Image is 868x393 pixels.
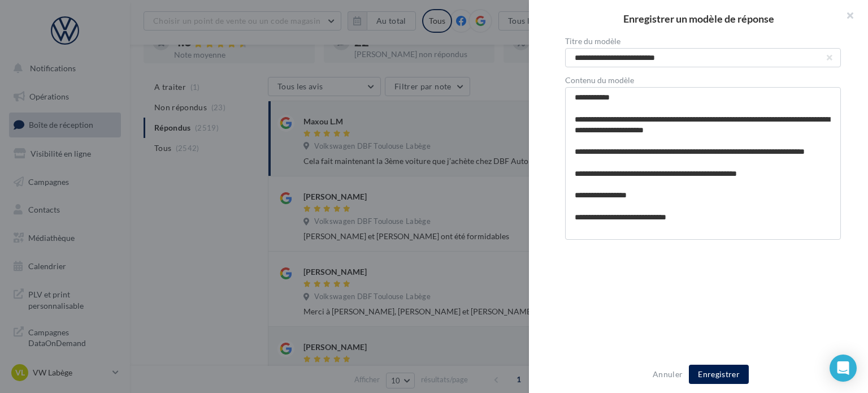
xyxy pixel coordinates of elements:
[565,37,841,45] label: Titre du modèle
[689,365,749,384] button: Enregistrer
[565,76,841,84] label: Contenu du modèle
[648,368,687,381] button: Annuler
[547,14,850,24] h2: Enregistrer un modèle de réponse
[830,355,857,382] div: Open Intercom Messenger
